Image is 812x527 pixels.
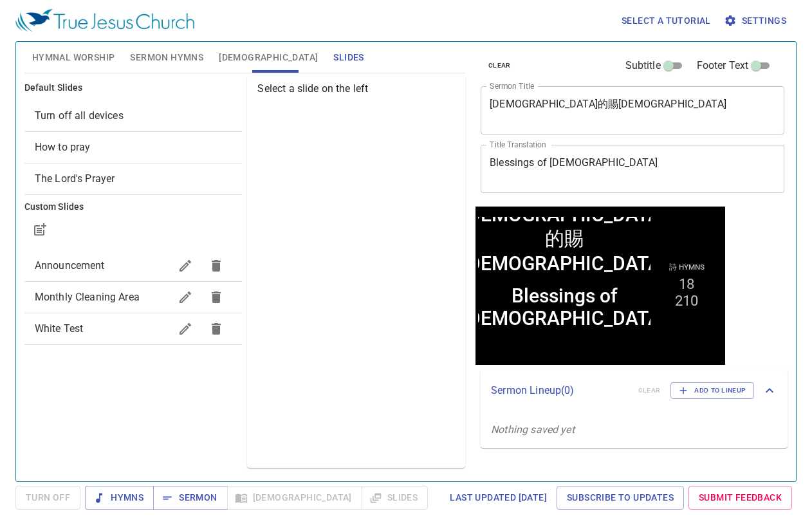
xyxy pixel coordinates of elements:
div: How to pray [24,132,243,163]
span: clear [488,60,511,71]
span: Last updated [DATE] [450,490,547,506]
span: Hymnal Worship [32,50,115,66]
button: Sermon [153,486,227,510]
li: 210 [199,86,223,102]
div: Announcement [24,250,243,281]
li: 18 [203,69,219,86]
i: Nothing saved yet [491,423,575,436]
span: [object Object] [35,109,124,122]
span: Monthly Cleaning Area [35,291,140,303]
p: 詩 Hymns [194,56,229,66]
a: Submit Feedback [688,486,792,510]
p: Sermon Lineup ( 0 ) [491,383,628,398]
span: [object Object] [35,141,91,153]
button: Settings [721,9,791,33]
h6: Custom Slides [24,200,243,214]
span: Hymns [95,490,143,506]
button: Hymns [85,486,154,510]
span: Submit Feedback [699,490,782,506]
div: Sermon Lineup(0)clearAdd to Lineup [481,369,788,412]
a: Last updated [DATE] [445,486,552,510]
img: True Jesus Church [15,9,194,32]
span: White Test [35,322,84,335]
span: Settings [726,13,786,29]
span: Subscribe to Updates [567,490,674,506]
h6: Default Slides [24,81,243,95]
span: Add to Lineup [679,385,746,396]
span: Sermon Hymns [130,50,203,66]
span: Announcement [35,259,105,272]
div: The Lord's Prayer [24,163,243,194]
p: Select a slide on the left [257,81,460,97]
button: Add to Lineup [670,382,754,399]
span: Subtitle [625,58,661,73]
div: Turn off all devices [24,100,243,131]
span: Slides [333,50,364,66]
span: [DEMOGRAPHIC_DATA] [219,50,318,66]
span: Select a tutorial [622,13,711,29]
div: White Test [24,313,243,344]
span: Sermon [163,490,217,506]
button: clear [481,58,519,73]
a: Subscribe to Updates [557,486,684,510]
button: Select a tutorial [616,9,716,33]
span: [object Object] [35,172,115,185]
div: Monthly Cleaning Area [24,282,243,313]
textarea: Blessings of [DEMOGRAPHIC_DATA] [490,156,775,181]
iframe: from-child [475,207,725,365]
span: Footer Text [697,58,749,73]
textarea: [DEMOGRAPHIC_DATA]的賜[DEMOGRAPHIC_DATA] [490,98,775,122]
